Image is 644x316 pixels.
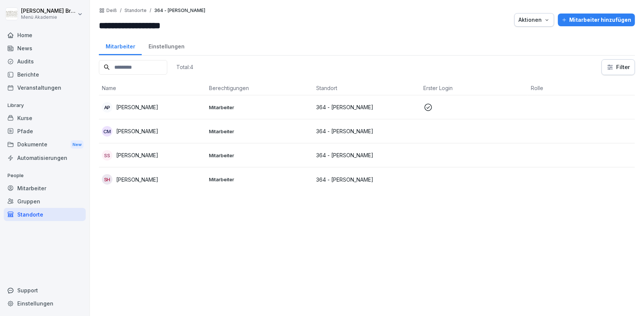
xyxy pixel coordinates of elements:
[316,127,417,135] p: 364 - [PERSON_NAME]
[4,29,86,42] a: Home
[102,126,112,137] div: CM
[209,128,310,135] p: Mitarbeiter
[316,176,417,184] p: 364 - [PERSON_NAME]
[4,284,86,297] div: Support
[316,103,417,111] p: 364 - [PERSON_NAME]
[99,36,142,55] a: Mitarbeiter
[4,208,86,221] a: Standorte
[4,138,86,152] a: DokumenteNew
[4,182,86,195] a: Mitarbeiter
[176,63,193,71] p: Total: 4
[4,111,86,125] a: Kurse
[4,195,86,208] a: Gruppen
[21,8,76,14] p: [PERSON_NAME] Bruns
[102,150,112,161] div: SS
[116,176,158,184] p: [PERSON_NAME]
[4,81,86,94] a: Veranstaltungen
[4,297,86,310] a: Einstellungen
[558,14,635,26] button: Mitarbeiter hinzufügen
[116,103,158,111] p: [PERSON_NAME]
[142,36,191,55] a: Einstellungen
[71,140,83,149] div: New
[514,13,554,27] button: Aktionen
[206,81,313,95] th: Berechtigungen
[209,104,310,111] p: Mitarbeiter
[209,152,310,159] p: Mitarbeiter
[116,151,158,159] p: [PERSON_NAME]
[4,42,86,55] a: News
[150,8,151,13] p: /
[4,55,86,68] a: Audits
[313,81,420,95] th: Standort
[602,60,635,75] button: Filter
[4,138,86,152] div: Dokumente
[518,16,550,24] div: Aktionen
[120,8,121,13] p: /
[4,170,86,182] p: People
[99,81,206,95] th: Name
[106,8,117,13] a: Deiß
[154,8,205,13] p: 364 - [PERSON_NAME]
[4,68,86,81] a: Berichte
[606,63,630,71] div: Filter
[4,99,86,111] p: Library
[528,81,635,95] th: Rolle
[116,127,158,135] p: [PERSON_NAME]
[4,125,86,138] a: Pfade
[209,176,310,183] p: Mitarbeiter
[124,8,147,13] p: Standorte
[21,15,76,20] p: Menü Akademie
[4,151,86,164] a: Automatisierungen
[102,174,112,185] div: SH
[421,81,528,95] th: Erster Login
[562,16,631,24] div: Mitarbeiter hinzufügen
[316,151,417,159] p: 364 - [PERSON_NAME]
[102,102,112,113] div: AP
